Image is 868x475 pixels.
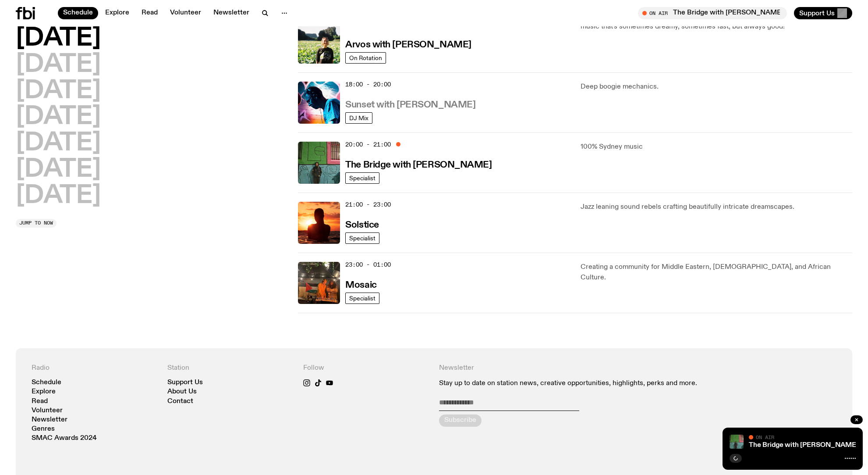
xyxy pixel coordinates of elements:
h4: Station [167,364,293,372]
button: Jump to now [16,219,57,228]
a: Support Us [167,379,203,386]
h3: Solstice [345,221,379,230]
a: Explore [32,389,56,395]
a: On Rotation [345,52,386,64]
a: Volunteer [32,407,63,414]
button: [DATE] [16,131,101,156]
span: 21:00 - 23:00 [345,200,391,209]
span: Support Us [799,9,835,17]
p: Deep boogie mechanics. [581,82,852,92]
span: 20:00 - 21:00 [345,140,391,149]
a: Sunset with [PERSON_NAME] [345,99,475,110]
span: Jump to now [19,221,53,225]
img: Amelia Sparke is wearing a black hoodie and pants, leaning against a blue, green and pink wall wi... [730,435,744,449]
h4: Follow [303,364,429,372]
a: Explore [100,7,135,19]
p: Jazz leaning sound rebels crafting beautifully intricate dreamscapes. [581,202,852,212]
a: Solstice [345,219,379,230]
a: Arvos with [PERSON_NAME] [345,39,471,50]
a: SMAC Awards 2024 [32,435,97,442]
a: DJ Mix [345,112,372,124]
button: [DATE] [16,79,101,104]
p: Creating a community for Middle Eastern, [DEMOGRAPHIC_DATA], and African Culture. [581,262,852,283]
h3: Sunset with [PERSON_NAME] [345,100,475,110]
a: Specialist [345,172,379,184]
h4: Newsletter [439,364,700,372]
a: Read [136,7,163,19]
a: Read [32,398,48,405]
img: A girl standing in the ocean as waist level, staring into the rise of the sun. [298,202,340,244]
span: Specialist [349,295,376,301]
span: 23:00 - 01:00 [345,261,391,269]
h3: Mosaic [345,281,376,290]
h3: Arvos with [PERSON_NAME] [345,40,471,50]
button: Subscribe [439,414,482,427]
a: Contact [167,398,193,405]
a: Volunteer [165,7,206,19]
a: About Us [167,389,197,395]
img: Simon Caldwell stands side on, looking downwards. He has headphones on. Behind him is a brightly ... [298,82,340,124]
a: Specialist [345,232,379,244]
img: Bri is smiling and wearing a black t-shirt. She is standing in front of a lush, green field. Ther... [298,21,340,64]
a: Schedule [32,379,61,386]
p: 100% Sydney music [581,142,852,152]
button: [DATE] [16,157,101,182]
a: Mosaic [345,279,376,290]
span: Specialist [349,175,376,181]
a: Newsletter [208,7,255,19]
img: Tommy and Jono Playing at a fundraiser for Palestine [298,262,340,304]
button: [DATE] [16,184,101,208]
a: Specialist [345,293,379,304]
button: [DATE] [16,53,101,77]
span: On Air [756,434,774,440]
img: Amelia Sparke is wearing a black hoodie and pants, leaning against a blue, green and pink wall wi... [298,142,340,184]
span: On Rotation [349,54,382,61]
a: Schedule [58,7,98,19]
a: Newsletter [32,417,67,423]
h3: The Bridge with [PERSON_NAME] [345,161,492,170]
a: Genres [32,426,55,432]
button: Support Us [794,7,852,19]
p: Stay up to date on station news, creative opportunities, highlights, perks and more. [439,379,700,388]
h4: Radio [32,364,157,372]
span: DJ Mix [349,114,368,121]
p: music that's sometimes dreamy, sometimes fast, but always good! [581,21,852,32]
button: [DATE] [16,105,101,129]
span: 18:00 - 20:00 [345,80,391,89]
span: Specialist [349,235,376,241]
button: On AirThe Bridge with [PERSON_NAME] [638,7,787,19]
a: The Bridge with [PERSON_NAME] [749,442,858,449]
button: [DATE] [16,26,101,51]
a: The Bridge with [PERSON_NAME] [345,159,492,170]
